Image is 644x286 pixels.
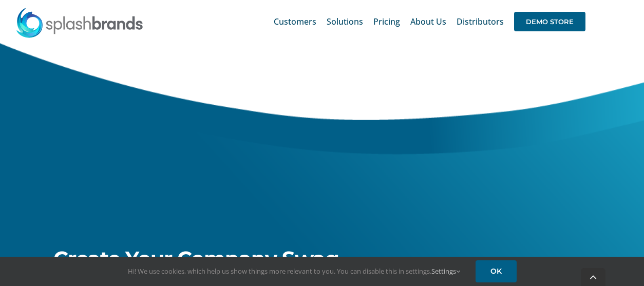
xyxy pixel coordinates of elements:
span: Pricing [373,17,400,26]
span: Customers [274,17,316,26]
nav: Main Menu [274,5,585,38]
a: Customers [274,5,316,38]
span: Solutions [327,17,363,26]
a: Settings [431,266,460,276]
span: Distributors [457,17,504,26]
a: OK [476,260,517,282]
span: Hi! We use cookies, which help us show things more relevant to you. You can disable this in setti... [128,266,460,276]
span: DEMO STORE [514,12,585,31]
a: Distributors [457,5,504,38]
img: SplashBrands.com Logo [15,7,144,38]
span: About Us [410,17,446,26]
a: Pricing [373,5,400,38]
a: DEMO STORE [514,5,585,38]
